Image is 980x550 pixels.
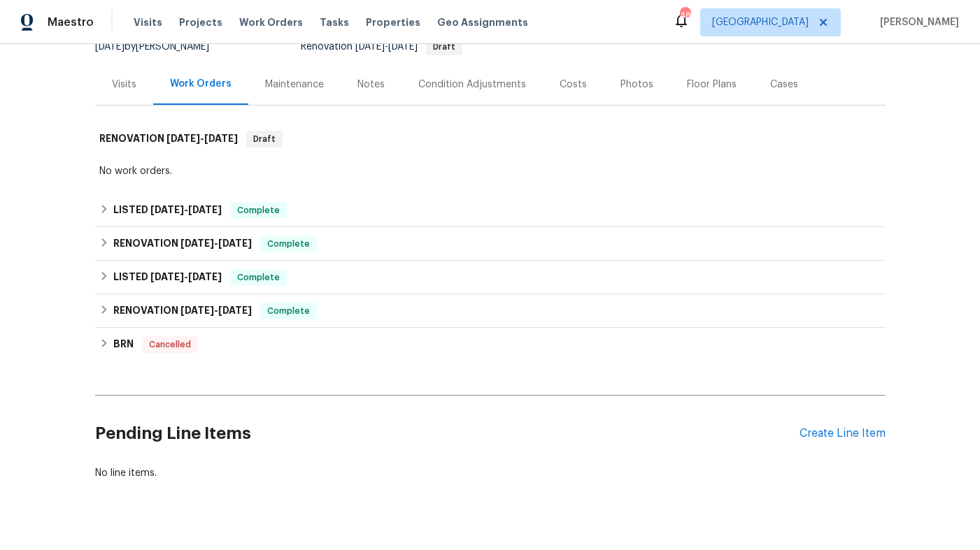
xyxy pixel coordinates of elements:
[95,227,886,261] div: RENOVATION [DATE]-[DATE]Complete
[418,78,526,92] div: Condition Adjustments
[113,269,222,286] h6: LISTED
[95,194,886,227] div: LISTED [DATE]-[DATE]Complete
[560,78,587,92] div: Costs
[680,8,690,22] div: 48
[113,202,222,219] h6: LISTED
[262,304,315,318] span: Complete
[188,272,222,282] span: [DATE]
[170,77,232,91] div: Work Orders
[770,78,798,92] div: Cases
[800,427,886,440] div: Create Line Item
[150,272,184,282] span: [DATE]
[113,236,252,252] h6: RENOVATION
[95,38,226,55] div: by [PERSON_NAME]
[180,305,214,315] span: [DATE]
[150,205,184,215] span: [DATE]
[366,15,420,29] span: Properties
[301,42,462,52] span: Renovation
[166,133,200,143] span: [DATE]
[687,78,737,92] div: Floor Plans
[388,42,418,52] span: [DATE]
[113,336,134,353] h6: BRN
[320,17,349,27] span: Tasks
[265,78,324,92] div: Maintenance
[712,15,809,29] span: [GEOGRAPHIC_DATA]
[95,466,886,480] div: No line items.
[95,261,886,294] div: LISTED [DATE]-[DATE]Complete
[180,238,252,248] span: -
[357,78,385,92] div: Notes
[188,205,222,215] span: [DATE]
[113,303,252,319] h6: RENOVATION
[427,43,461,51] span: Draft
[150,272,222,282] span: -
[95,401,800,466] h2: Pending Line Items
[874,15,959,29] span: [PERSON_NAME]
[166,133,238,143] span: -
[355,42,385,52] span: [DATE]
[620,78,653,92] div: Photos
[143,338,197,352] span: Cancelled
[355,42,418,52] span: -
[95,42,125,52] span: [DATE]
[204,133,238,143] span: [DATE]
[48,15,94,29] span: Maestro
[248,132,281,146] span: Draft
[180,238,214,248] span: [DATE]
[95,328,886,361] div: BRN Cancelled
[95,117,886,161] div: RENOVATION [DATE]-[DATE]Draft
[218,238,252,248] span: [DATE]
[112,78,136,92] div: Visits
[95,294,886,328] div: RENOVATION [DATE]-[DATE]Complete
[218,305,252,315] span: [DATE]
[232,270,285,284] span: Complete
[99,164,881,178] div: No work orders.
[262,237,315,251] span: Complete
[180,305,252,315] span: -
[232,203,285,217] span: Complete
[437,15,528,29] span: Geo Assignments
[179,15,222,29] span: Projects
[99,131,238,147] h6: RENOVATION
[150,205,222,215] span: -
[134,15,162,29] span: Visits
[239,15,303,29] span: Work Orders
